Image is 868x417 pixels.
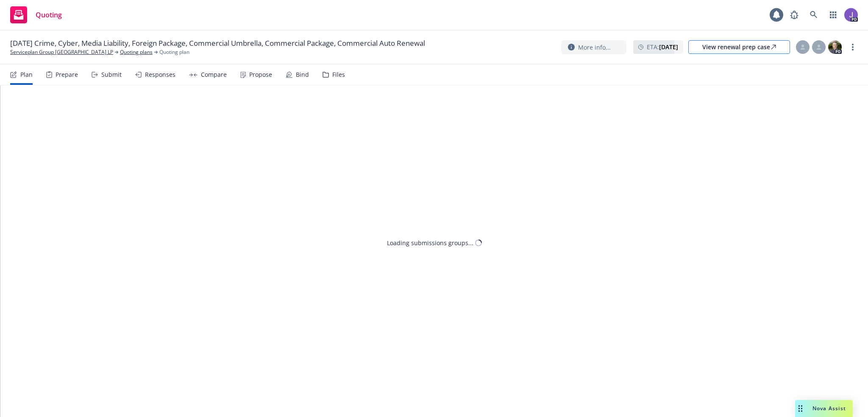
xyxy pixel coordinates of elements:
[296,71,309,78] div: Bind
[844,8,858,22] img: photo
[805,6,822,23] a: Search
[578,43,611,52] span: More info...
[659,43,678,51] strong: [DATE]
[201,71,227,78] div: Compare
[10,38,425,48] span: [DATE] Crime, Cyber, Media Liability, Foreign Package, Commercial Umbrella, Commercial Package, C...
[120,48,153,56] a: Quoting plans
[702,41,776,53] div: View renewal prep case
[795,400,853,417] button: Nova Assist
[387,238,473,247] div: Loading submissions groups...
[56,71,78,78] div: Prepare
[688,40,790,54] a: View renewal prep case
[20,71,33,78] div: Plan
[249,71,272,78] div: Propose
[7,3,65,27] a: Quoting
[10,48,113,56] a: Serviceplan Group [GEOGRAPHIC_DATA] LP
[848,42,858,52] a: more
[825,6,842,23] a: Switch app
[145,71,175,78] div: Responses
[101,71,122,78] div: Submit
[332,71,345,78] div: Files
[786,6,803,23] a: Report a Bug
[159,48,189,56] span: Quoting plan
[795,400,806,417] div: Drag to move
[36,11,62,18] span: Quoting
[561,40,626,54] button: More info...
[647,42,678,51] span: ETA :
[812,405,846,412] span: Nova Assist
[828,40,842,54] img: photo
